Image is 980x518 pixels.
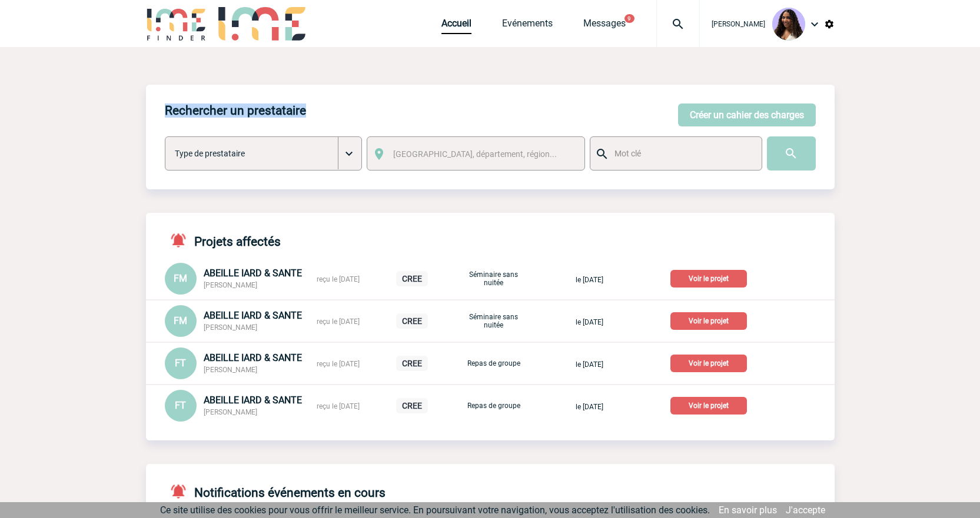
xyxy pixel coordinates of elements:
a: En savoir plus [719,504,777,516]
img: 131234-0.jpg [772,8,805,41]
a: Voir le projet [670,272,752,283]
span: ABEILLE IARD & SANTE [204,352,302,363]
input: Submit [767,136,816,171]
img: notifications-active-24-px-r.png [170,232,194,249]
p: Séminaire sans nuitée [464,270,523,287]
span: reçu le [DATE] [317,360,360,368]
p: Voir le projet [670,312,747,330]
span: le [DATE] [576,403,603,411]
p: Voir le projet [670,397,747,415]
p: CREE [396,271,428,286]
img: IME-Finder [146,7,207,41]
p: Voir le projet [670,270,747,288]
h4: Notifications événements en cours [165,483,386,500]
span: reçu le [DATE] [317,318,360,326]
span: ABEILLE IARD & SANTE [204,268,302,279]
span: [PERSON_NAME] [204,408,257,416]
button: 9 [624,14,634,23]
a: Accueil [441,18,471,34]
input: Mot clé [612,146,751,161]
a: Evénements [502,18,553,34]
span: le [DATE] [576,360,603,369]
span: reçu le [DATE] [317,275,360,283]
span: [PERSON_NAME] [204,366,257,374]
p: CREE [396,398,428,413]
p: Repas de groupe [464,402,523,410]
span: [PERSON_NAME] [712,20,765,28]
a: Messages [583,18,626,34]
p: CREE [396,313,428,329]
p: Repas de groupe [464,359,523,367]
span: ABEILLE IARD & SANTE [204,395,302,406]
span: le [DATE] [576,318,603,326]
h4: Projets affectés [165,232,281,249]
a: Voir le projet [670,357,752,368]
a: J'accepte [786,504,825,516]
p: CREE [396,356,428,371]
span: FT [175,357,186,369]
span: FT [175,400,186,411]
span: ABEILLE IARD & SANTE [204,310,302,321]
span: Ce site utilise des cookies pour vous offrir le meilleur service. En poursuivant votre navigation... [160,504,710,516]
span: le [DATE] [576,276,603,284]
h4: Rechercher un prestataire [165,103,306,118]
img: notifications-active-24-px-r.png [170,483,194,500]
span: FM [174,315,187,326]
p: Séminaire sans nuitée [464,313,523,329]
span: [PERSON_NAME] [204,281,257,289]
span: [GEOGRAPHIC_DATA], département, région... [393,149,557,159]
a: Voir le projet [670,399,752,410]
span: [PERSON_NAME] [204,323,257,332]
p: Voir le projet [670,355,747,372]
span: FM [174,273,187,284]
a: Voir le projet [670,315,752,326]
span: reçu le [DATE] [317,402,360,410]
